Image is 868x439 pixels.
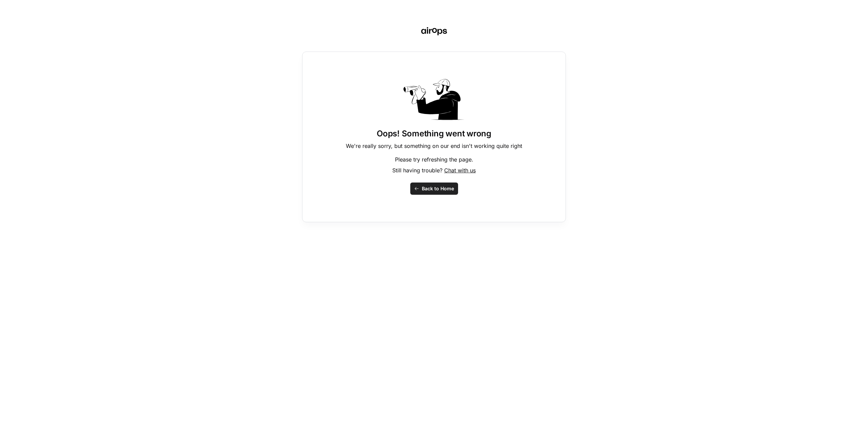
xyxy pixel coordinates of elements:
h1: Oops! Something went wrong [377,128,491,139]
span: Back to Home [422,185,454,192]
span: Chat with us [444,167,476,174]
p: We're really sorry, but something on our end isn't working quite right [346,142,522,150]
button: Back to Home [410,183,458,195]
p: Please try refreshing the page. [395,155,473,164]
p: Still having trouble? [392,166,476,174]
